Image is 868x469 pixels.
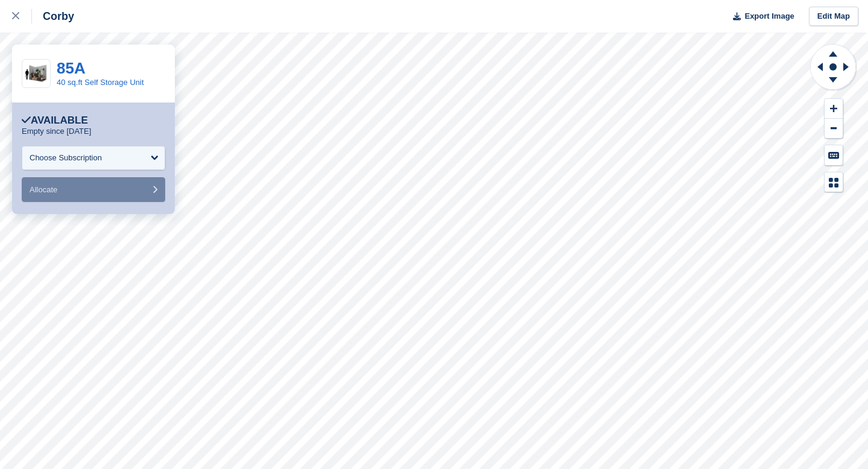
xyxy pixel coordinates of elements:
[57,59,86,77] a: 85A
[32,9,74,24] div: Corby
[22,63,50,84] img: 40-sqft-unit.jpg
[57,78,144,87] a: 40 sq.ft Self Storage Unit
[726,7,794,27] button: Export Image
[22,127,91,136] p: Empty since [DATE]
[825,119,843,139] button: Zoom Out
[744,10,794,22] span: Export Image
[825,99,843,119] button: Zoom In
[22,177,165,202] button: Allocate
[22,115,88,127] div: Available
[825,145,843,165] button: Keyboard Shortcuts
[30,152,102,164] div: Choose Subscription
[30,185,57,194] span: Allocate
[825,172,843,192] button: Map Legend
[809,7,858,27] a: Edit Map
